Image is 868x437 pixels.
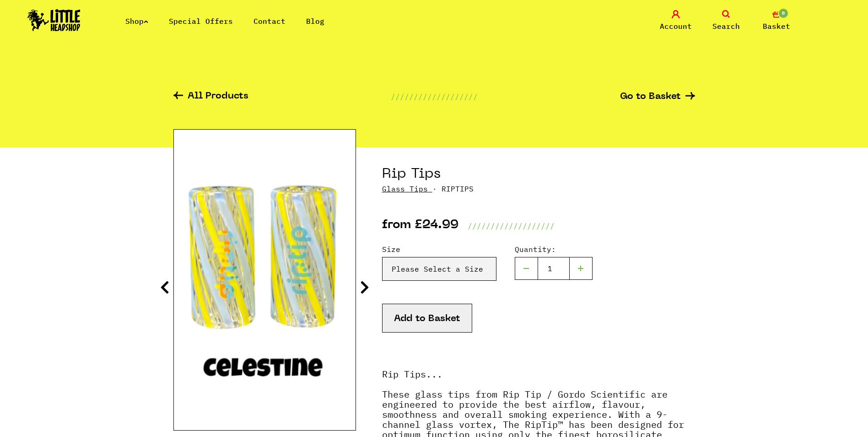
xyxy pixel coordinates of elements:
[391,91,478,102] p: ///////////////////
[778,8,789,19] span: 0
[306,16,324,26] a: Blog
[382,304,472,333] button: Add to Basket
[27,9,81,31] img: Little Head Shop Logo
[382,220,458,231] p: from £24.99
[169,16,233,26] a: Special Offers
[660,21,692,32] span: Account
[382,244,496,255] label: Size
[174,166,356,393] img: Rip Tips image 1
[173,92,248,102] a: All Products
[253,16,286,26] a: Contact
[754,10,799,32] a: 0 Basket
[382,183,695,194] p: · RIPTIPS
[620,92,695,102] a: Go to Basket
[515,244,593,255] label: Quantity:
[125,16,148,26] a: Shop
[712,21,740,32] span: Search
[763,21,790,32] span: Basket
[538,257,570,280] input: 1
[382,184,428,193] a: Glass Tips
[703,10,749,32] a: Search
[382,166,695,183] h1: Rip Tips
[468,220,555,231] p: ///////////////////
